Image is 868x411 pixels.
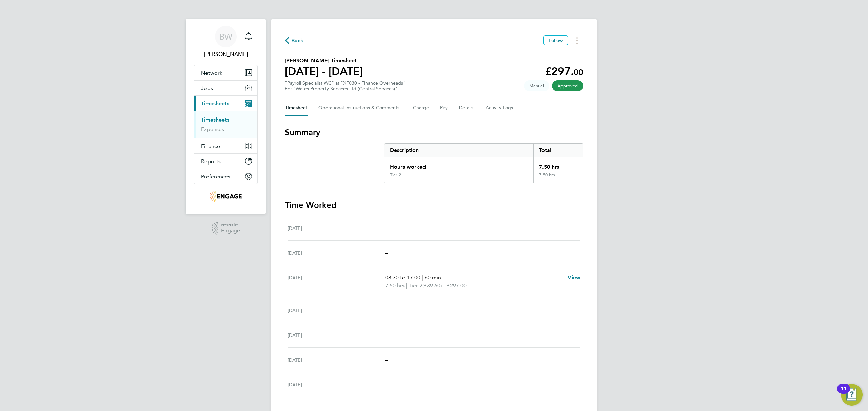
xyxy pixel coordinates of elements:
span: – [385,356,388,363]
button: Reports [194,154,257,169]
span: BW [219,32,232,41]
div: Tier 2 [390,172,401,178]
span: This timesheet has been approved. [552,80,583,91]
button: Charge [413,100,429,116]
a: Expenses [201,126,224,132]
span: Back [291,37,304,45]
span: – [385,332,388,338]
div: Summary [384,143,583,183]
span: View [568,274,580,281]
div: [DATE] [288,356,385,364]
button: Jobs [194,81,257,95]
span: This timesheet was manually created. [524,80,549,91]
div: [DATE] [288,224,385,232]
a: Timesheets [201,116,229,123]
img: portfoliopayroll-logo-retina.png [210,191,241,202]
span: – [385,250,388,256]
app-decimal: £297. [545,65,583,78]
h1: [DATE] - [DATE] [285,65,363,78]
span: Tier 2 [409,282,422,290]
button: Network [194,65,257,80]
a: BW[PERSON_NAME] [194,26,258,58]
span: – [385,225,388,231]
button: Open Resource Center, 11 new notifications [841,384,863,406]
span: Jobs [201,85,213,91]
button: Pay [440,100,448,116]
h2: [PERSON_NAME] Timesheet [285,57,363,65]
h3: Time Worked [285,200,583,211]
span: £297.00 [447,282,467,289]
span: | [422,274,423,281]
a: Powered byEngage [212,222,240,235]
span: Barrie Wreford [194,50,258,58]
span: 00 [574,67,583,77]
div: [DATE] [288,381,385,389]
nav: Main navigation [186,19,266,214]
div: [DATE] [288,331,385,339]
div: [DATE] [288,306,385,315]
span: Timesheets [201,100,229,107]
button: Timesheets Menu [571,35,583,46]
span: – [385,381,388,388]
a: View [568,274,580,282]
div: Total [533,144,583,157]
span: | [406,282,407,289]
span: Network [201,70,222,76]
span: Follow [549,37,563,43]
span: Engage [221,228,240,234]
div: For "Wates Property Services Ltd (Central Services)" [285,86,406,92]
button: Timesheets [194,96,257,111]
div: 11 [841,389,847,397]
div: 7.50 hrs [533,157,583,172]
span: Finance [201,143,220,149]
span: (£39.60) = [422,282,447,289]
span: Reports [201,158,221,165]
button: Finance [194,138,257,153]
button: Details [459,100,475,116]
div: Description [384,144,533,157]
button: Back [285,36,304,45]
button: Preferences [194,169,257,184]
span: – [385,307,388,313]
div: 7.50 hrs [533,172,583,183]
button: Timesheet [285,100,308,116]
span: 7.50 hrs [385,282,405,289]
span: Preferences [201,173,230,180]
div: "Payroll Specialist WC" at "XF030 - Finance Overheads" [285,80,406,92]
div: Timesheets [194,111,257,138]
div: [DATE] [288,274,385,290]
span: Powered by [221,222,240,228]
button: Activity Logs [486,100,514,116]
button: Follow [543,35,568,45]
div: [DATE] [288,249,385,257]
button: Operational Instructions & Comments [318,100,402,116]
div: Hours worked [384,157,533,172]
h3: Summary [285,127,583,138]
a: Go to home page [194,191,258,202]
span: 60 min [425,274,441,281]
span: 08:30 to 17:00 [385,274,420,281]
